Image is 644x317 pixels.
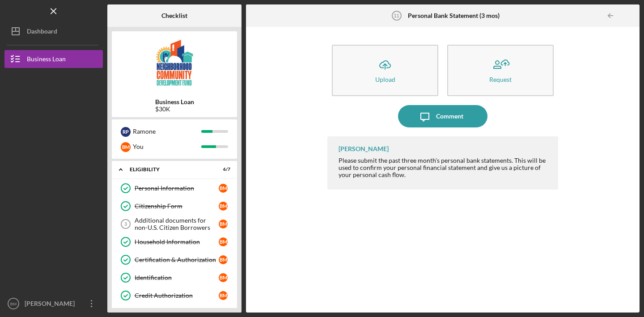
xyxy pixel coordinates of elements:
a: Certification & AuthorizationBM [116,251,233,269]
div: B M [219,273,228,282]
div: Ramone [133,124,201,139]
div: Certification & Authorization [135,256,219,263]
div: Additional documents for non-U.S. Citizen Borrowers [135,217,219,231]
div: Please submit the past three month's personal bank statements. This will be used to confirm your ... [339,157,549,178]
a: Credit AuthorizationBM [116,287,233,304]
div: Upload [375,76,395,83]
div: You [133,139,201,154]
b: Checklist [161,12,187,19]
b: Business Loan [155,98,194,106]
button: Business Loan [4,50,103,68]
div: Citizenship Form [135,203,219,210]
a: 3Additional documents for non-U.S. Citizen BorrowersBM [116,215,233,233]
button: Upload [332,45,438,96]
div: [PERSON_NAME] [339,145,389,152]
text: BM [10,301,17,306]
div: R P [121,127,131,137]
div: Eligibility [130,167,208,172]
b: Personal Bank Statement (3 mos) [408,12,500,19]
img: Product logo [112,36,237,89]
div: Credit Authorization [135,292,219,299]
button: BM[PERSON_NAME] [4,295,103,313]
div: [PERSON_NAME] [22,295,80,315]
a: IdentificationBM [116,269,233,287]
tspan: 11 [394,13,399,18]
div: B M [219,291,228,300]
tspan: 3 [124,221,127,227]
div: Dashboard [27,22,57,42]
div: Household Information [135,238,219,245]
div: Request [489,76,512,83]
a: Citizenship FormBM [116,197,233,215]
button: Dashboard [4,22,103,40]
a: Household InformationBM [116,233,233,251]
div: B M [121,142,131,152]
div: $30K [155,106,194,113]
div: Comment [436,105,463,127]
div: B M [219,220,228,228]
div: Identification [135,274,219,281]
button: Request [447,45,554,96]
div: Personal Information [135,185,219,192]
div: 6 / 7 [214,167,230,172]
button: Comment [398,105,487,127]
div: Business Loan [27,50,66,70]
div: B M [219,237,228,246]
div: B M [219,184,228,193]
a: Personal InformationBM [116,179,233,197]
div: B M [219,202,228,211]
div: B M [219,255,228,264]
